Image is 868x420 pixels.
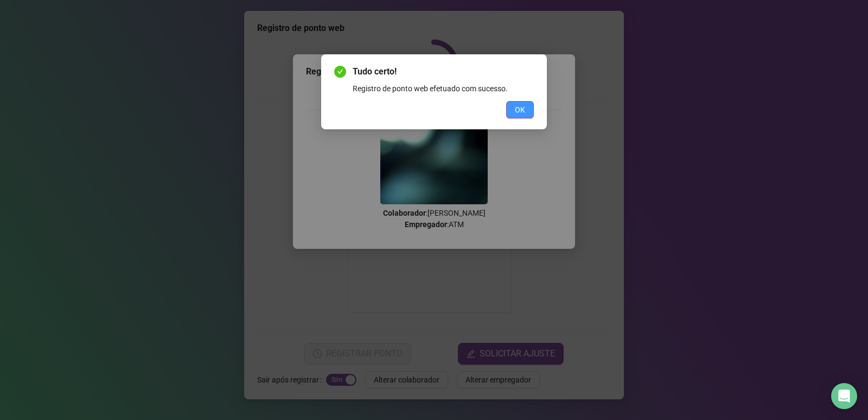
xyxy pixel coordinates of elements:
span: Tudo certo! [353,65,534,78]
span: check-circle [334,66,346,78]
button: OK [506,101,534,118]
div: Open Intercom Messenger [831,383,857,409]
span: OK [515,104,525,116]
div: Registro de ponto web efetuado com sucesso. [353,83,534,95]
